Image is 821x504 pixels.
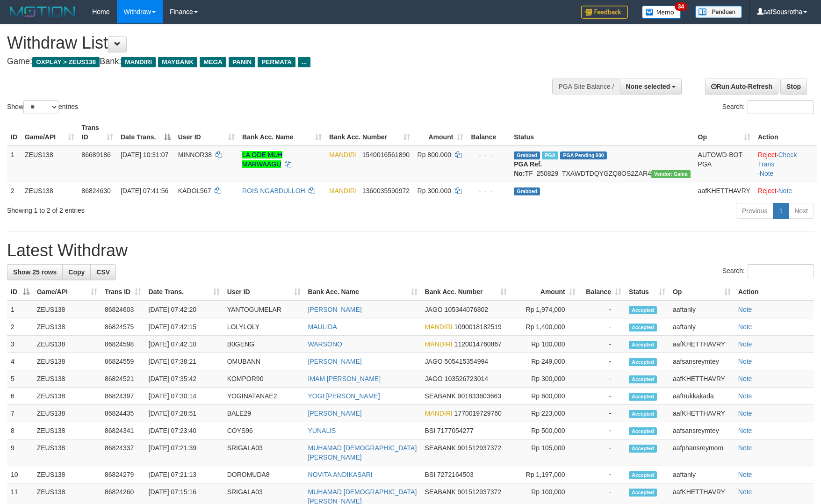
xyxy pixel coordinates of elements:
th: Balance [467,119,510,146]
span: Accepted [629,471,657,479]
td: COYS96 [223,422,304,439]
td: aafKHETTHAVRY [669,405,735,422]
a: [PERSON_NAME] [308,358,362,365]
td: 86824559 [101,353,145,370]
td: TF_250829_TXAWDTDQYGZQ8OS2ZAR4 [510,146,694,182]
td: [DATE] 07:23:40 [145,422,223,439]
span: Accepted [629,358,657,366]
span: JAGO [425,375,443,382]
span: [DATE] 10:31:07 [121,151,168,158]
a: [PERSON_NAME] [308,410,362,417]
span: Accepted [629,393,657,401]
th: ID [7,119,21,146]
span: Copy 1090018182519 to clipboard [454,323,502,331]
th: Bank Acc. Number: activate to sort column ascending [325,119,414,146]
td: Rp 1,400,000 [511,318,579,336]
th: Bank Acc. Name: activate to sort column ascending [238,119,325,146]
td: ZEUS138 [33,466,101,483]
td: 7 [7,405,33,422]
a: Next [788,203,814,219]
td: [DATE] 07:42:15 [145,318,223,336]
th: Bank Acc. Number: activate to sort column ascending [421,283,511,301]
label: Show entries [7,100,78,114]
span: Accepted [629,306,657,314]
td: AUTOWD-BOT-PGA [694,146,754,182]
td: BALE29 [223,405,304,422]
td: 86824337 [101,439,145,466]
span: Accepted [629,427,657,435]
td: Rp 500,000 [511,422,579,439]
a: MUHAMAD [DEMOGRAPHIC_DATA][PERSON_NAME] [308,444,417,461]
td: DOROMUDA8 [223,466,304,483]
th: Date Trans.: activate to sort column ascending [145,283,223,301]
td: aafsansreymtey [669,422,735,439]
span: MANDIRI [425,340,453,348]
td: 8 [7,422,33,439]
img: Feedback.jpg [581,6,628,19]
td: 2 [7,318,33,336]
a: Stop [780,79,807,94]
label: Search: [722,264,814,278]
td: ZEUS138 [33,353,101,370]
td: - [579,353,625,370]
td: - [579,370,625,388]
span: Copy 103526723014 to clipboard [445,375,488,382]
a: Note [778,187,792,194]
a: Note [738,323,752,331]
td: [DATE] 07:21:13 [145,466,223,483]
img: MOTION_logo.png [7,5,78,19]
input: Search: [748,264,814,278]
a: Note [738,444,752,452]
a: [PERSON_NAME] [308,306,362,313]
td: 5 [7,370,33,388]
a: 1 [773,203,789,219]
div: Showing 1 to 2 of 2 entries [7,202,335,215]
th: Op: activate to sort column ascending [694,119,754,146]
span: Copy 1770019729760 to clipboard [454,410,502,417]
span: Accepted [629,445,657,453]
span: SEABANK [425,392,456,400]
td: [DATE] 07:42:20 [145,301,223,318]
span: SEABANK [425,488,456,496]
th: Action [735,283,814,301]
th: Trans ID: activate to sort column ascending [78,119,117,146]
span: BSI [425,471,436,478]
td: · [754,182,817,199]
td: Rp 100,000 [511,336,579,353]
span: MINNOR38 [178,151,212,158]
a: Note [738,471,752,478]
span: Copy 901512937372 to clipboard [458,488,501,496]
td: YOGINATANAE2 [223,388,304,405]
td: SRIGALA03 [223,439,304,466]
td: - [579,466,625,483]
td: ZEUS138 [33,405,101,422]
a: Run Auto-Refresh [705,79,778,94]
td: aaftanly [669,301,735,318]
span: Grabbed [514,187,540,195]
th: Op: activate to sort column ascending [669,283,735,301]
td: Rp 223,000 [511,405,579,422]
th: Date Trans.: activate to sort column descending [117,119,174,146]
a: Note [738,340,752,348]
th: Amount: activate to sort column ascending [414,119,468,146]
td: 3 [7,336,33,353]
span: PERMATA [258,57,295,67]
th: Status: activate to sort column ascending [625,283,669,301]
td: 86824435 [101,405,145,422]
span: JAGO [425,306,443,313]
td: aafsansreymtey [669,353,735,370]
a: YUNALIS [308,427,336,434]
span: 86824630 [82,187,111,194]
td: - [579,388,625,405]
td: aafKHETTHAVRY [669,336,735,353]
td: [DATE] 07:28:51 [145,405,223,422]
span: Accepted [629,341,657,349]
th: Balance: activate to sort column ascending [579,283,625,301]
span: MANDIRI [329,151,357,158]
a: Show 25 rows [7,264,63,280]
span: [DATE] 07:41:56 [121,187,168,194]
div: - - - [471,186,506,195]
td: ZEUS138 [21,146,78,182]
td: OMUBANN [223,353,304,370]
th: Trans ID: activate to sort column ascending [101,283,145,301]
